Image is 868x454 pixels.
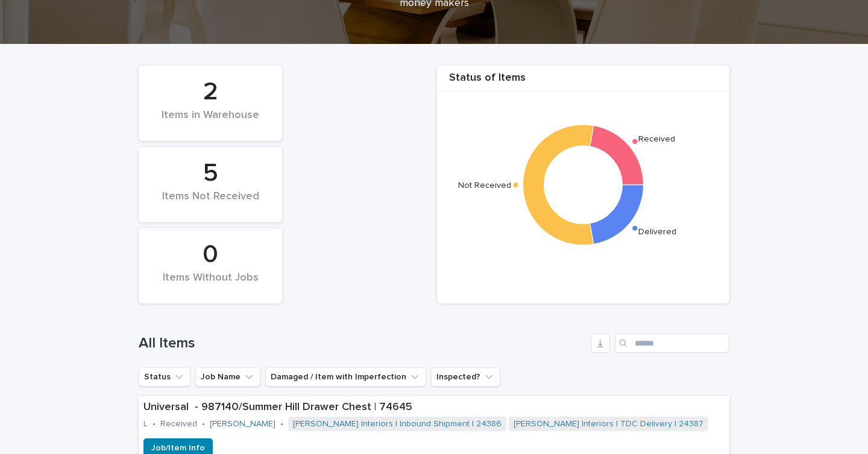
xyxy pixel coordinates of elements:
[210,419,275,429] a: [PERSON_NAME]
[160,419,197,429] p: Received
[143,401,725,414] p: Universal - 987140/Summer Hill Drawer Chest | 74645
[159,240,262,270] div: 0
[293,419,502,429] a: [PERSON_NAME] Interiors | Inbound Shipment | 24386
[159,158,262,188] div: 5
[265,367,426,387] button: Damaged / Item with Imperfection
[458,181,511,190] text: Not Received
[159,109,262,134] div: Items in Warehouse
[638,134,675,143] text: Received
[143,419,148,429] p: L
[139,335,586,352] h1: All Items
[638,228,676,236] text: Delivered
[159,272,262,297] div: Items Without Jobs
[202,419,205,429] p: •
[615,334,729,353] input: Search
[159,77,262,107] div: 2
[437,72,729,92] div: Status of Items
[280,419,283,429] p: •
[139,367,190,387] button: Status
[514,419,703,429] a: [PERSON_NAME] Interiors | TDC Delivery | 24387
[195,367,260,387] button: Job Name
[431,367,500,387] button: Inspected?
[153,419,156,429] p: •
[159,190,262,216] div: Items Not Received
[151,442,205,454] span: Job/Item Info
